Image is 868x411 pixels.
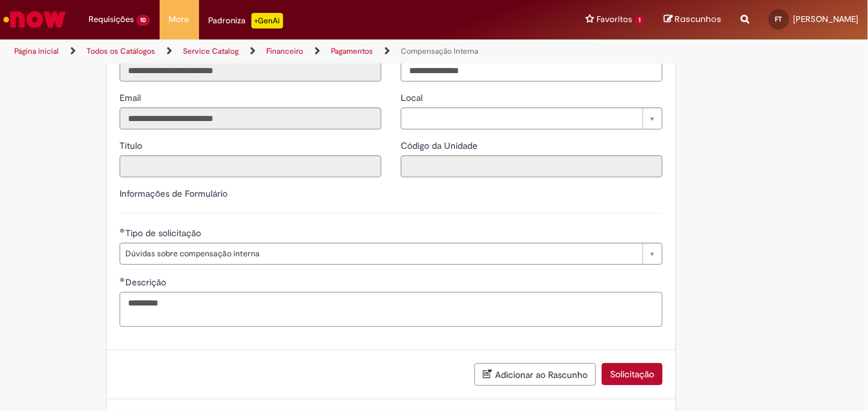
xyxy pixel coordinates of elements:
ul: Trilhas de página [10,39,569,63]
a: Limpar campo Local [401,107,662,129]
a: Compensação Interna [401,46,478,56]
span: Dúvidas sobre compensação interna [125,243,636,264]
input: Telefone de Contato [401,60,662,82]
span: Obrigatório Preenchido [120,228,125,233]
input: ID [120,60,381,82]
span: Somente leitura - Título [120,140,145,151]
span: 10 [136,15,150,26]
button: Solicitação [602,363,662,385]
span: Rascunhos [675,13,721,25]
div: Padroniza [209,13,283,28]
button: Adicionar ao Rascunho [474,363,596,386]
a: Página inicial [14,46,59,56]
p: +GenAi [251,13,283,28]
a: Service Catalog [183,46,238,56]
span: Descrição [125,276,169,288]
span: Favoritos [597,13,632,26]
span: Somente leitura - Código da Unidade [401,140,480,151]
input: Código da Unidade [401,155,662,177]
span: Local [401,92,425,104]
label: Somente leitura - Título [120,139,145,152]
a: Financeiro [266,46,303,56]
img: ServiceNow [1,6,68,32]
input: Título [120,155,381,177]
label: Somente leitura - Email [120,91,143,104]
span: 1 [635,15,644,26]
label: Somente leitura - Código da Unidade [401,139,480,152]
span: Tipo de solicitação [125,227,204,239]
span: Somente leitura - Email [120,92,143,104]
span: [PERSON_NAME] [793,14,858,25]
span: Obrigatório Preenchido [120,277,125,282]
span: FT [776,15,783,23]
textarea: Descrição [120,292,662,326]
a: Pagamentos [331,46,373,56]
a: Rascunhos [664,14,721,26]
span: More [169,13,189,26]
span: Requisições [89,13,134,26]
label: Informações de Formulário [120,188,228,199]
a: Todos os Catálogos [87,46,155,56]
input: Email [120,107,381,129]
